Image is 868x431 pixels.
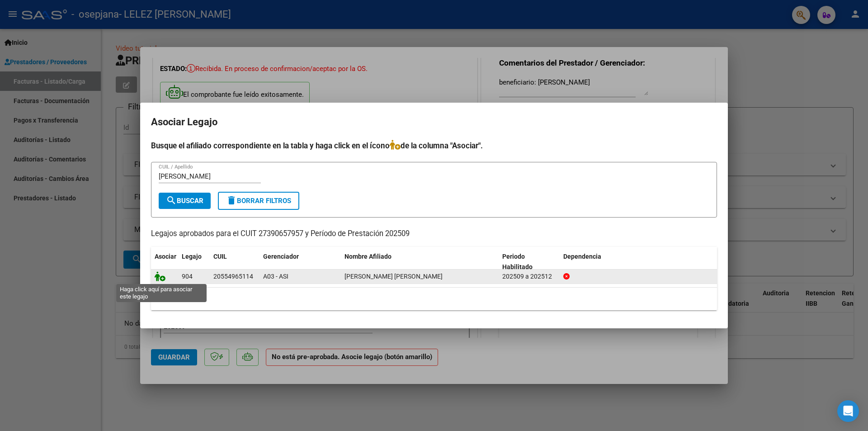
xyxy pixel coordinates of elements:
[166,195,177,206] mat-icon: search
[151,114,717,131] h2: Asociar Legajo
[263,273,288,280] span: A03 - ASI
[218,192,299,210] button: Borrar Filtros
[151,247,178,277] datatable-header-cell: Asociar
[259,247,341,277] datatable-header-cell: Gerenciador
[166,197,203,205] span: Buscar
[563,253,601,260] span: Dependencia
[560,247,717,277] datatable-header-cell: Dependencia
[837,400,859,422] div: Open Intercom Messenger
[226,195,237,206] mat-icon: delete
[151,140,717,152] h4: Busque el afiliado correspondiente en la tabla y haga click en el ícono de la columna "Asociar".
[151,228,717,240] p: Legajos aprobados para el CUIT 27390657957 y Período de Prestación 202509
[213,253,227,260] span: CUIL
[341,247,499,277] datatable-header-cell: Nombre Afiliado
[499,247,560,277] datatable-header-cell: Periodo Habilitado
[151,288,717,310] div: 1 registros
[159,193,211,209] button: Buscar
[210,247,259,277] datatable-header-cell: CUIL
[344,253,392,260] span: Nombre Afiliado
[213,271,253,282] div: 20554965114
[263,253,299,260] span: Gerenciador
[178,247,210,277] datatable-header-cell: Legajo
[502,271,556,282] div: 202509 a 202512
[502,253,533,270] span: Periodo Habilitado
[344,273,443,280] span: OJEDA AARON BAUTISTA
[182,273,193,280] span: 904
[226,197,291,205] span: Borrar Filtros
[155,253,176,260] span: Asociar
[182,253,202,260] span: Legajo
